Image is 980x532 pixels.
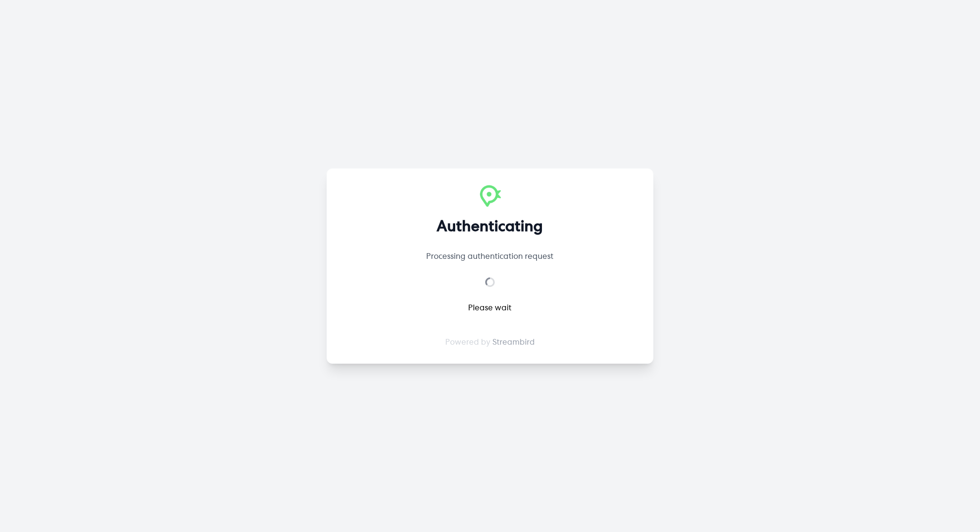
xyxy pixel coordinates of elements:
img: Streambird [479,184,501,207]
div: Please wait [346,302,633,314]
h2: Authenticating [346,218,633,235]
p: Processing authentication request [346,251,633,262]
span: Powered by [445,338,490,346]
a: Streambird [492,338,535,346]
